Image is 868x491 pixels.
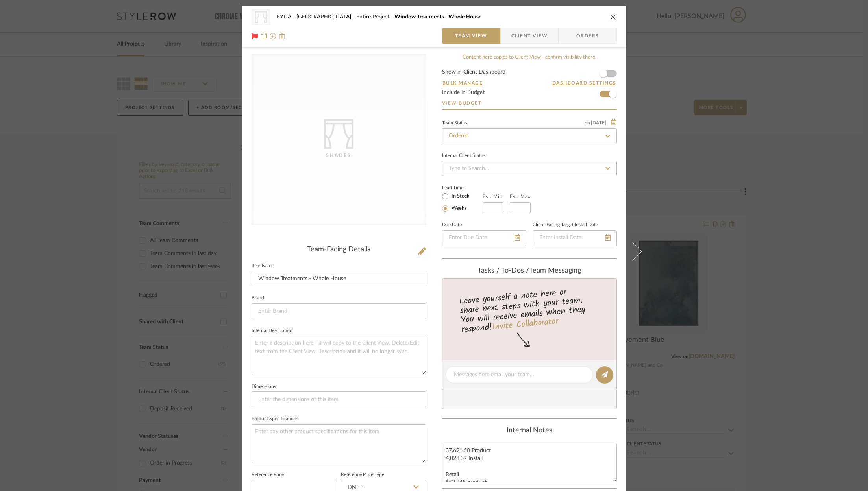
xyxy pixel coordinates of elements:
button: Bulk Manage [442,79,483,87]
input: Enter Item Name [252,271,426,286]
div: Leave yourself a note here or share next steps with your team. You will receive emails when they ... [441,284,618,336]
mat-radio-group: Select item type [442,191,483,213]
label: Product Specifications [252,417,298,421]
input: Type to Search… [442,128,617,144]
span: Team View [455,28,487,44]
label: Reference Price Type [341,473,384,477]
span: Entire Project [356,14,394,20]
label: Dimensions [252,385,276,389]
label: Est. Max [510,194,531,199]
div: Team Status [442,121,467,125]
label: Weeks [450,205,467,212]
button: close [610,13,617,20]
input: Enter Due Date [442,230,526,246]
span: [DATE] [590,120,607,126]
label: Client-Facing Target Install Date [533,223,598,227]
input: Enter Install Date [533,230,617,246]
span: on [585,120,590,125]
span: Orders [568,28,608,44]
div: Internal Notes [442,426,617,435]
div: Content here copies to Client View - confirm visibility there. [442,54,617,61]
span: Tasks / To-Dos / [477,267,529,274]
label: Est. Min [483,194,503,199]
label: Reference Price [252,473,284,477]
div: team Messaging [442,267,617,275]
label: Due Date [442,223,462,227]
input: Enter the dimensions of this item [252,391,426,407]
label: Internal Description [252,329,292,333]
a: Invite Collaborator [491,315,559,334]
span: Window Treatments - Whole House [394,14,481,20]
label: Item Name [252,264,274,268]
input: Type to Search… [442,161,617,176]
img: Remove from project [279,33,285,39]
span: Client View [511,28,548,44]
span: FYDA - [GEOGRAPHIC_DATA] [277,14,356,20]
div: Internal Client Status [442,154,485,158]
div: Team-Facing Details [252,245,426,254]
div: Shades [300,151,378,159]
input: Enter Brand [252,303,426,319]
label: Brand [252,296,264,300]
a: View Budget [442,100,617,106]
label: In Stock [450,193,470,200]
button: Dashboard Settings [552,79,617,87]
label: Lead Time [442,184,483,191]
